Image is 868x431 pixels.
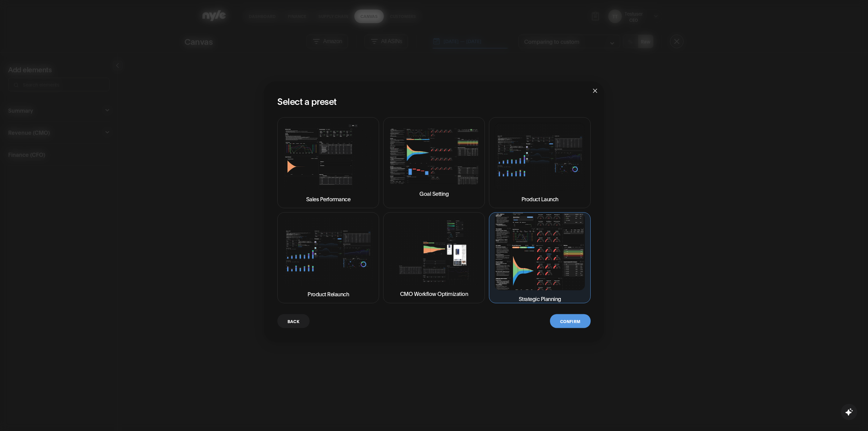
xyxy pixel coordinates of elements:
p: Product Relaunch [308,289,349,298]
p: Product Launch [521,194,558,203]
h2: Select a preset [277,95,591,107]
img: Strategic Planning [495,213,585,290]
p: Strategic Planning [519,294,561,302]
img: Product Relaunch [283,218,373,285]
button: Confirm [550,314,591,328]
img: CMO Workflow Optimization [389,218,479,285]
p: Goal Setting [419,189,449,198]
img: Goal Setting [389,128,479,185]
button: Back [277,314,310,328]
button: Product Relaunch [277,212,379,303]
button: Product Launch [489,117,591,208]
span: close [592,88,598,94]
button: CMO Workflow Optimization [383,212,485,303]
button: Sales Performance [277,117,379,208]
button: Close [586,81,604,100]
img: Product Launch [495,123,585,190]
img: Sales Performance [283,123,373,190]
button: Strategic Planning [489,212,591,303]
p: Sales Performance [306,194,351,203]
button: Goal Setting [383,117,485,208]
p: CMO Workflow Optimization [400,289,468,298]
